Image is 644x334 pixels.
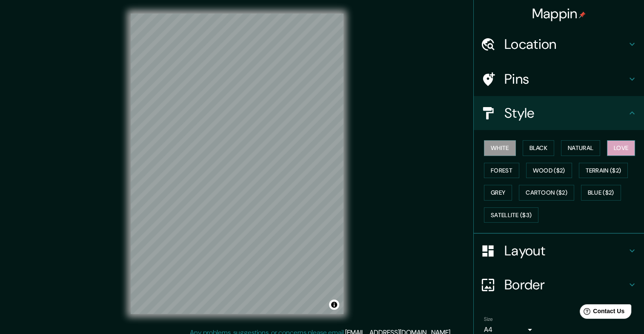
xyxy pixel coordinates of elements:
label: Size [484,316,493,323]
h4: Style [504,105,627,122]
iframe: Help widget launcher [568,301,635,325]
h4: Location [504,36,627,53]
button: Wood ($2) [526,163,572,178]
div: Style [474,96,644,130]
button: White [484,140,516,156]
button: Love [607,140,635,156]
button: Forest [484,163,519,178]
div: Location [474,27,644,61]
h4: Pins [504,71,627,88]
button: Natural [561,140,600,156]
h4: Layout [504,242,627,259]
button: Terrain ($2) [579,163,628,178]
div: Pins [474,62,644,96]
button: Toggle attribution [329,300,339,310]
div: Layout [474,234,644,268]
canvas: Map [131,14,343,314]
button: Grey [484,185,512,201]
img: pin-icon.png [579,11,586,18]
button: Blue ($2) [581,185,621,201]
h4: Mappin [532,5,586,22]
h4: Border [504,276,627,293]
button: Satellite ($3) [484,207,538,223]
button: Black [523,140,555,156]
div: Border [474,268,644,302]
button: Cartoon ($2) [519,185,574,201]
